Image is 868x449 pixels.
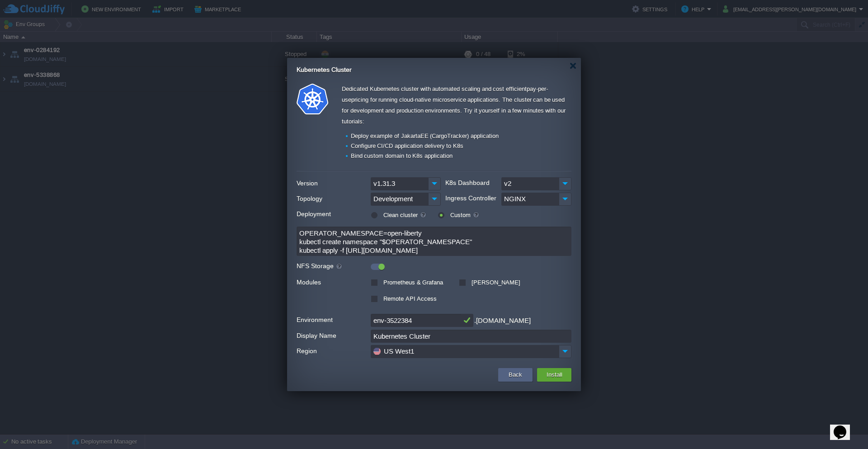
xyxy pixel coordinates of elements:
[297,276,370,288] label: Modules
[544,369,565,380] button: Install
[381,295,437,302] label: Remote API Access
[448,212,480,218] label: Custom
[474,314,531,327] div: .[DOMAIN_NAME]
[445,177,496,188] div: K8s Dashboard
[381,279,443,286] label: Prometheus & Grafana
[506,369,525,380] button: Back
[297,177,370,189] label: Version
[297,84,328,114] img: k8s-logo.png
[297,66,352,73] span: Kubernetes Cluster
[297,260,370,272] label: NFS Storage
[445,193,496,203] div: Ingress Controller
[297,208,370,220] label: Deployment
[351,132,499,139] a: Deploy example of JakartaEE (CargoTracker) application
[351,152,453,159] a: Bind custom domain to K8s application
[830,413,859,440] iframe: chat widget
[297,330,370,342] label: Display Name
[297,314,370,326] label: Environment
[297,193,370,205] label: Topology
[381,212,427,218] label: Clean cluster
[459,279,520,296] label: [PERSON_NAME] Tracing Tools
[342,85,548,103] a: pay-per-use
[297,345,370,357] label: Region
[351,142,463,149] a: Configure CI/CD application delivery to K8s
[342,84,569,127] p: Dedicated Kubernetes cluster with automated scaling and cost efficient pricing for running cloud-...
